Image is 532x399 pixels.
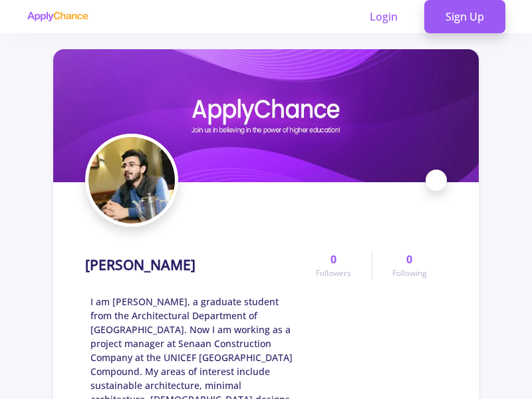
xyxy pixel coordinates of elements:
[406,251,412,267] span: 0
[372,251,447,279] a: 0Following
[316,267,351,279] span: Followers
[53,49,479,182] img: Hasibullah Sakhacover image
[331,251,336,267] span: 0
[27,11,88,22] img: applychance logo text only
[296,251,371,279] a: 0Followers
[85,257,196,273] h1: [PERSON_NAME]
[392,267,427,279] span: Following
[88,137,175,223] img: Hasibullah Sakhaavatar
